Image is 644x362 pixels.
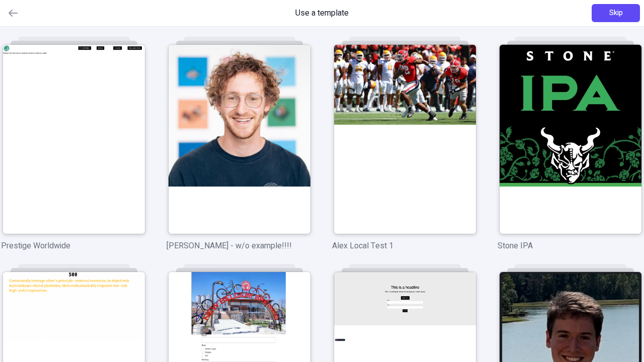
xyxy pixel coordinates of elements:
span: Use a template [295,7,349,19]
p: [PERSON_NAME] - w/o example!!!! [167,240,312,252]
p: Prestige Worldwide [1,240,146,252]
button: Skip [592,4,640,22]
p: Stone IPA [498,240,643,252]
p: Alex Local Test 1 [332,240,477,252]
span: Skip [609,8,623,19]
